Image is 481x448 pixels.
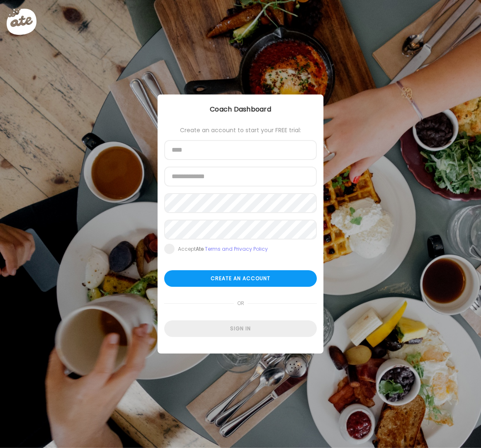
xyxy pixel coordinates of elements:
[234,295,248,312] span: or
[164,320,317,337] div: Sign in
[158,104,323,114] div: Coach Dashboard
[164,270,317,287] div: Create an account
[205,245,268,252] a: Terms and Privacy Policy
[178,246,268,252] div: Accept
[164,127,317,133] div: Create an account to start your FREE trial:
[196,245,204,252] b: Ate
